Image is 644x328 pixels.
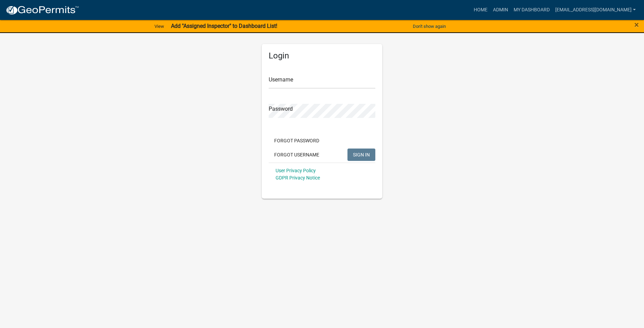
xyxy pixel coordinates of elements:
[171,23,277,29] strong: Add "Assigned Inspector" to Dashboard List!
[353,152,370,157] span: SIGN IN
[490,3,511,17] a: Admin
[634,21,639,29] button: Close
[269,51,375,61] h5: Login
[552,3,638,17] a: [EMAIL_ADDRESS][DOMAIN_NAME]
[276,175,320,181] a: GDPR Privacy Notice
[471,3,490,17] a: Home
[410,21,449,32] button: Don't show again
[152,21,167,32] a: View
[347,149,375,161] button: SIGN IN
[511,3,552,17] a: My Dashboard
[269,149,325,161] button: Forgot Username
[276,168,316,173] a: User Privacy Policy
[634,20,639,30] span: ×
[269,134,325,147] button: Forgot Password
